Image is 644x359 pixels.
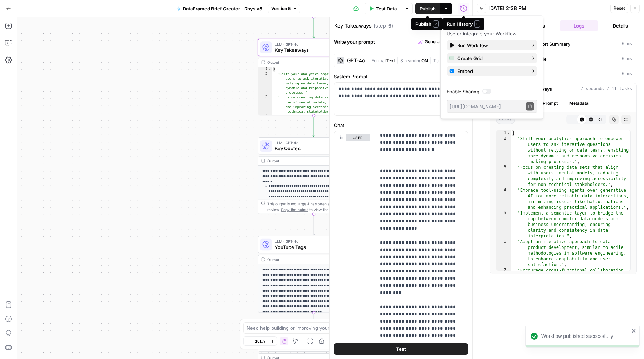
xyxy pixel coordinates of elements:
button: Test [334,343,468,355]
div: 5 [496,210,511,239]
span: Format [371,58,386,63]
div: GPT-4o [347,58,365,63]
div: Run History [447,20,480,28]
label: Enable Sharing [447,88,537,95]
span: Toggle code folding, rows 1 through 8 [507,130,511,136]
div: 2 [496,136,511,164]
g: Edge from step_6 to step_7 [313,115,315,137]
span: LLM · GPT-4o [275,238,350,244]
span: | [428,56,433,64]
span: Text [386,58,395,63]
span: Test [396,345,406,353]
span: LLM · GPT-4o [275,41,350,47]
span: DataFramed Brief Creator - Rhys v5 [183,5,262,12]
button: 0 ms [490,38,636,50]
label: Chat [334,122,468,129]
span: Links mentioned in the show [275,342,349,349]
button: Version 5 [268,4,300,13]
span: Test Data [376,5,397,12]
div: Workflow published successfully [541,333,629,340]
span: LLM · GPT-4o [275,140,350,146]
div: 6 [496,239,511,267]
span: | [368,56,371,64]
div: Output [267,256,358,262]
span: Episode Short Summary [517,40,570,48]
g: Edge from step_7 to step_8 [313,214,315,235]
div: 4 [496,187,511,210]
div: This output is too large & has been abbreviated for review. to view the full content. [267,201,367,212]
span: Copy the output [281,207,308,212]
span: ( step_6 ) [374,22,393,29]
button: Reset [610,4,628,13]
div: 1 [496,130,511,136]
span: YouTube Tags [275,244,350,251]
span: Use or integrate your Workflow. [447,31,518,36]
button: Logs [560,20,599,31]
span: Temp [433,58,445,63]
div: Quick Actions [447,22,537,29]
button: user [346,134,370,141]
div: Output [267,158,358,164]
span: 0 ms [622,41,632,47]
div: Write your prompt [330,34,472,49]
button: Details [601,20,640,31]
g: Edge from step_5 to step_6 [313,17,315,38]
span: Streaming [400,58,421,63]
div: LLM · GPT-4oKey TakeawaysStep 6Output[ "Shift your analytics approach to empower users to ask ite... [258,39,370,115]
span: Generate with AI [425,39,459,45]
div: Publish [415,20,439,28]
div: 7 [496,267,511,296]
div: 2 [258,72,272,95]
span: P [433,20,439,28]
span: Key Quotes [275,145,350,152]
button: DataFramed Brief Creator - Rhys v5 [172,3,267,14]
span: 0 ms [622,56,632,62]
span: ON [421,58,428,63]
span: Version 5 [271,5,291,12]
span: Publish [420,5,436,12]
button: 0 ms [490,53,636,65]
div: 3 [258,95,272,114]
span: 7 seconds / 11 tasks [581,86,632,92]
span: 101% [255,338,265,344]
button: Test Data [365,3,401,14]
button: Metadata [565,98,593,109]
label: System Prompt [334,73,468,80]
button: close [631,328,636,334]
div: 4 [258,114,272,133]
textarea: Key Takeaways [334,22,372,29]
div: Output [267,59,350,65]
span: Key Takeaways [275,46,350,54]
span: array [496,115,515,124]
div: 7 seconds / 11 tasks [490,95,636,274]
span: Run Workflow [457,42,525,49]
span: E [474,20,480,28]
div: 3 [496,164,511,187]
button: 7 seconds / 11 tasks [490,83,636,95]
button: Generate with AI [415,37,468,46]
span: Create Grid [457,55,525,62]
span: Embed [457,68,525,75]
span: Toggle code folding, rows 1 through 8 [268,67,272,72]
div: 1 [258,67,272,72]
span: Reset [614,5,625,11]
span: | [395,56,400,64]
button: 0 ms [490,68,636,80]
button: Publish [415,3,440,14]
span: 0 ms [622,71,632,77]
